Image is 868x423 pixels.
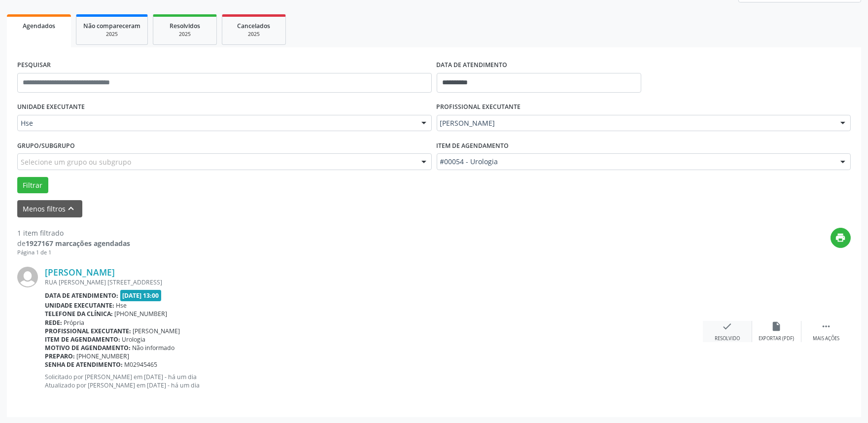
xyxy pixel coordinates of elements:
span: Resolvidos [170,22,200,30]
span: [DATE] 13:00 [120,290,162,301]
a: [PERSON_NAME] [45,267,115,278]
span: Hse [116,301,127,310]
div: RUA [PERSON_NAME] [STREET_ADDRESS] [45,278,703,286]
div: Exportar (PDF) [759,335,795,342]
div: de [17,238,130,248]
span: Não compareceram [83,22,140,30]
span: Hse [21,118,412,128]
strong: 1927167 marcações agendadas [26,239,130,248]
span: Cancelados [238,22,271,30]
span: [PHONE_NUMBER] [77,352,130,360]
span: [PERSON_NAME] [440,118,831,128]
b: Telefone da clínica: [45,310,113,318]
b: Data de atendimento: [45,291,118,300]
i: check [722,321,733,332]
span: Selecione um grupo ou subgrupo [21,157,131,167]
label: PROFISSIONAL EXECUTANTE [437,100,521,115]
b: Item de agendamento: [45,335,120,344]
div: Página 1 de 1 [17,248,130,257]
div: Resolvido [715,335,740,342]
b: Rede: [45,318,62,327]
div: 2025 [229,31,278,38]
i: insert_drive_file [771,321,782,332]
label: Item de agendamento [437,138,509,153]
label: Grupo/Subgrupo [17,138,75,153]
b: Motivo de agendamento: [45,344,131,352]
div: Mais ações [813,335,839,342]
div: 2025 [83,31,140,38]
img: img [17,267,38,287]
i:  [821,321,832,332]
button: Filtrar [17,177,48,194]
span: [PERSON_NAME] [133,327,180,335]
i: keyboard_arrow_up [66,203,77,214]
span: M02945465 [125,360,158,369]
span: #00054 - Urologia [440,157,831,167]
label: PESQUISAR [17,58,51,73]
div: 1 item filtrado [17,228,130,238]
button: print [831,228,851,248]
span: Não informado [133,344,175,352]
div: 2025 [160,31,209,38]
p: Solicitado por [PERSON_NAME] em [DATE] - há um dia Atualizado por [PERSON_NAME] em [DATE] - há um... [45,373,703,389]
span: Agendados [23,22,55,30]
label: DATA DE ATENDIMENTO [437,58,508,73]
b: Senha de atendimento: [45,360,123,369]
label: UNIDADE EXECUTANTE [17,100,85,115]
b: Profissional executante: [45,327,131,335]
b: Preparo: [45,352,75,360]
span: [PHONE_NUMBER] [115,310,168,318]
span: Urologia [122,335,146,344]
b: Unidade executante: [45,301,114,310]
i: print [835,232,846,243]
button: Menos filtroskeyboard_arrow_up [17,200,82,217]
span: Própria [64,318,85,327]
